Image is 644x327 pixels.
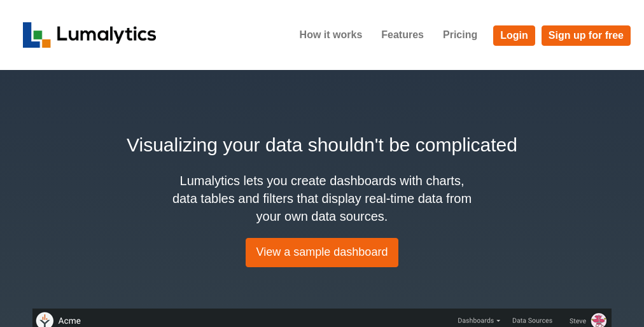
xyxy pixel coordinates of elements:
a: Sign up for free [542,25,631,46]
h4: Lumalytics lets you create dashboards with charts, data tables and filters that display real-time... [169,172,475,225]
a: Pricing [433,19,487,51]
h2: Visualizing your data shouldn't be complicated [23,130,621,159]
a: How it works [290,19,372,51]
a: Login [493,25,535,46]
a: Features [372,19,433,51]
img: logo_v2-f34f87db3d4d9f5311d6c47995059ad6168825a3e1eb260e01c8041e89355404.png [23,22,156,48]
a: View a sample dashboard [246,238,399,267]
